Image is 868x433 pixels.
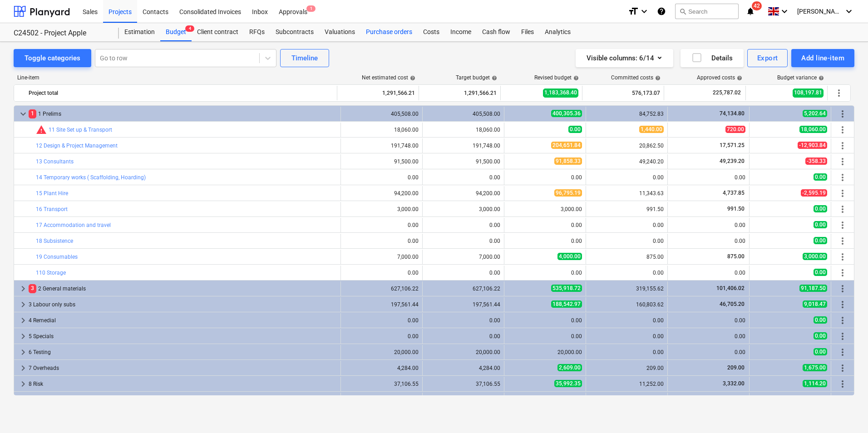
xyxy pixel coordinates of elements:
div: 91,500.00 [345,158,419,165]
span: keyboard_arrow_right [18,299,29,310]
a: Costs [418,23,445,41]
div: 0.00 [590,333,664,340]
span: 4,000.00 [557,253,582,260]
div: 8 Risk [29,377,337,391]
div: 0.00 [345,238,419,244]
span: 204,651.84 [551,142,582,149]
button: Add line-item [791,49,854,67]
div: Add line-item [801,52,844,64]
i: keyboard_arrow_down [639,6,650,17]
div: 1,291,566.21 [341,86,415,100]
div: Timeline [291,52,318,64]
div: 0.00 [508,222,582,228]
span: More actions [837,156,848,167]
span: 1,114.20 [803,380,827,387]
div: 627,106.22 [426,285,500,292]
span: 535,918.72 [551,285,582,292]
span: help [817,75,824,81]
span: More actions [837,331,848,342]
div: Files [516,23,539,41]
div: 0.00 [590,349,664,355]
div: 0.00 [671,222,745,228]
span: 91,858.33 [554,157,582,165]
button: Visible columns:6/14 [576,49,673,67]
span: keyboard_arrow_right [18,394,29,405]
a: 11 Site Set up & Transport [49,127,112,133]
span: 1,675.00 [803,364,827,371]
span: More actions [837,283,848,294]
div: 0.00 [590,174,664,181]
div: 3,000.00 [426,206,500,212]
div: 0.00 [671,238,745,244]
a: Cash flow [477,23,516,41]
span: More actions [837,267,848,278]
span: More actions [837,251,848,262]
span: 0.00 [568,126,582,133]
span: 3,000.00 [803,253,827,260]
span: 3,332.00 [722,380,745,387]
div: 20,000.00 [508,349,582,355]
span: 4,737.85 [722,190,745,196]
a: 13 Consultants [36,158,74,165]
div: 0.00 [671,270,745,276]
div: 0.00 [345,270,419,276]
div: 405,508.00 [345,111,419,117]
span: More actions [837,172,848,183]
span: 875.00 [726,253,745,260]
div: 0.00 [590,222,664,228]
span: More actions [837,124,848,135]
div: 7,000.00 [426,254,500,260]
div: 3,000.00 [345,206,419,212]
div: C24502 - Project Apple [14,29,108,38]
span: More actions [837,204,848,215]
span: search [679,8,686,15]
div: 405,508.00 [426,111,500,117]
div: 0.00 [508,333,582,340]
div: 9 Sales [29,393,337,407]
div: 0.00 [426,317,500,324]
div: 0.00 [426,270,500,276]
div: 0.00 [671,174,745,181]
span: 0.00 [814,269,827,276]
div: 0.00 [671,333,745,340]
div: 20,000.00 [426,349,500,355]
span: 225,787.02 [712,89,742,97]
div: 94,200.00 [345,190,419,197]
span: 0.00 [814,348,827,355]
span: 49,239.20 [719,158,745,164]
span: 4 [185,25,194,32]
a: 17 Accommodation and travel [36,222,111,228]
span: 209.00 [726,364,745,371]
span: keyboard_arrow_right [18,331,29,342]
div: 4,284.00 [345,365,419,371]
button: Timeline [280,49,329,67]
span: More actions [837,108,848,119]
div: 6 Testing [29,345,337,359]
a: 16 Transport [36,206,68,212]
i: Knowledge base [657,6,666,17]
div: Budget [160,23,192,41]
i: keyboard_arrow_down [843,6,854,17]
span: help [408,75,415,81]
a: 19 Consumables [36,254,78,260]
span: Committed costs exceed revised budget [36,124,47,135]
span: 0.00 [814,332,827,340]
div: Project total [29,86,333,100]
div: 18,060.00 [345,127,419,133]
div: 0.00 [508,270,582,276]
div: Subcontracts [270,23,319,41]
span: 2,609.00 [557,364,582,371]
div: 0.00 [426,238,500,244]
div: RFQs [244,23,270,41]
span: 46,705.20 [719,301,745,307]
span: 1,183,368.40 [543,89,578,97]
div: Visible columns : 6/14 [587,52,662,64]
span: 9,018.47 [803,300,827,308]
div: 1,291,566.21 [423,86,497,100]
iframe: Chat Widget [823,389,868,433]
div: 49,240.20 [590,158,664,165]
div: 11,252.00 [590,381,664,387]
a: Purchase orders [360,23,418,41]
